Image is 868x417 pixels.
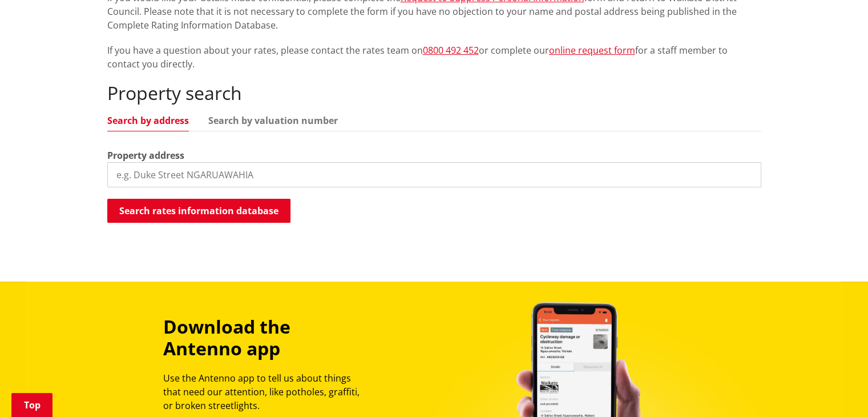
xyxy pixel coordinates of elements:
p: Use the Antenno app to tell us about things that need our attention, like potholes, graffiti, or ... [163,371,370,412]
button: Search rates information database [107,199,290,223]
a: Search by address [107,116,189,125]
h2: Property search [107,82,761,104]
label: Property address [107,149,184,162]
a: Top [11,393,53,417]
input: e.g. Duke Street NGARUAWAHIA [107,162,761,187]
h3: Download the Antenno app [163,316,370,360]
a: online request form [549,44,635,57]
a: Search by valuation number [208,116,338,125]
iframe: Messenger Launcher [815,369,857,410]
a: 0800 492 452 [423,44,479,57]
p: If you have a question about your rates, please contact the rates team on or complete our for a s... [107,43,761,71]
